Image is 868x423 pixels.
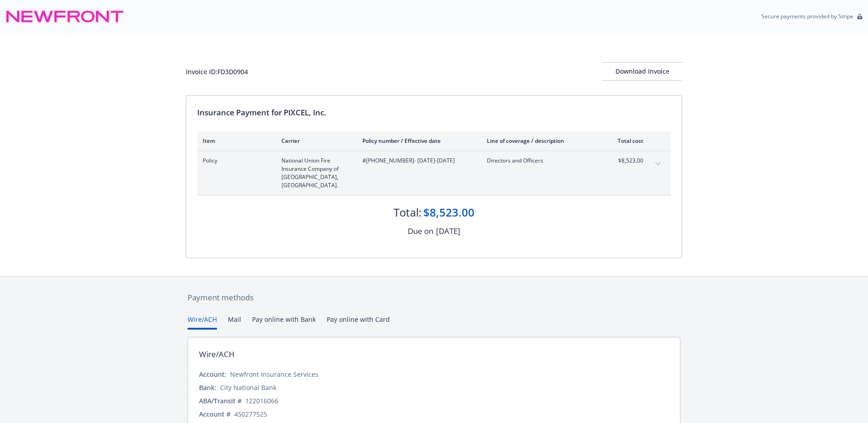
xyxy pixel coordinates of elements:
div: Invoice ID: FD3D0904 [186,67,248,76]
div: Policy number / Effective date [362,137,472,145]
div: Account # [199,409,231,419]
span: Directors and Officers [487,157,594,165]
p: Secure payments provided by Stripe [761,12,853,20]
div: [DATE] [436,225,460,237]
div: Line of coverage / description [487,137,594,145]
div: Account: [199,369,226,379]
span: #[PHONE_NUMBER] - [DATE]-[DATE] [362,157,472,165]
span: National Union Fire Insurance Company of [GEOGRAPHIC_DATA], [GEOGRAPHIC_DATA]. [281,157,348,190]
div: Insurance Payment for PIXCEL, Inc. [197,107,671,119]
button: expand content [651,157,665,171]
div: City National Bank [220,383,276,392]
div: Total: [394,205,421,220]
div: 450277525 [234,409,267,419]
button: Wire/ACH [188,315,217,330]
div: ABA/Transit # [199,396,242,406]
div: Newfront Insurance Services [230,369,318,379]
div: PolicyNational Union Fire Insurance Company of [GEOGRAPHIC_DATA], [GEOGRAPHIC_DATA].#[PHONE_NUMBE... [197,151,671,195]
div: Download Invoice [602,63,682,80]
span: $8,523.00 [609,157,643,165]
span: Policy [203,157,267,165]
div: Payment methods [188,292,680,304]
div: Total cost [609,137,643,145]
div: Item [203,137,267,145]
button: Mail [228,315,241,330]
button: Download Invoice [602,62,682,81]
div: 122016066 [245,396,278,406]
div: Due on [408,225,433,237]
button: Pay online with Card [327,315,390,330]
div: Wire/ACH [199,348,235,360]
button: Pay online with Bank [252,315,316,330]
div: $8,523.00 [423,205,474,220]
div: Carrier [281,137,348,145]
div: Bank: [199,383,216,392]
